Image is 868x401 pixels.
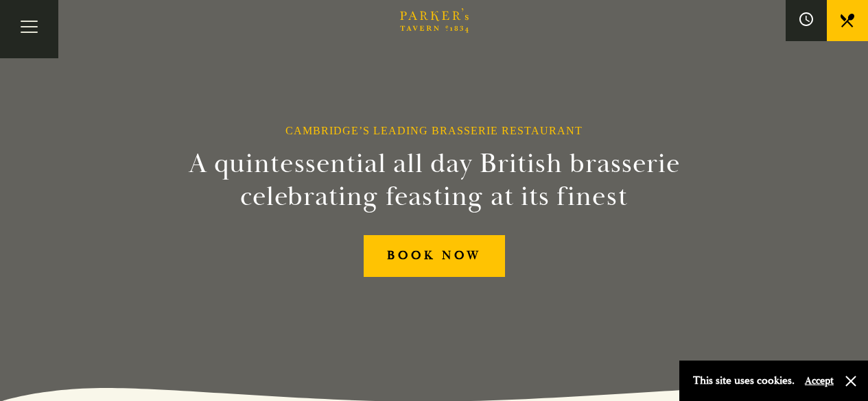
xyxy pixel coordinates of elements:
[805,374,834,387] button: Accept
[121,147,747,213] h2: A quintessential all day British brasserie celebrating feasting at its finest
[364,235,505,277] a: BOOK NOW
[844,374,858,388] button: Close and accept
[693,371,795,391] p: This site uses cookies.
[285,124,583,137] h1: Cambridge’s Leading Brasserie Restaurant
